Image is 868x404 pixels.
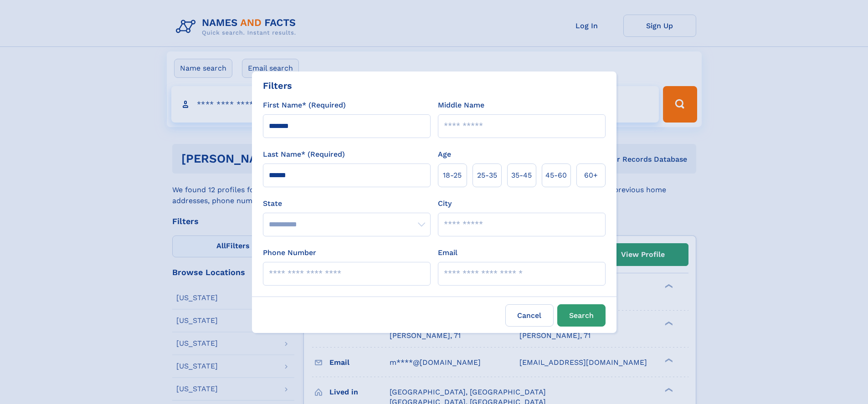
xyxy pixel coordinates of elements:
label: State [263,198,431,209]
span: 35‑45 [511,170,532,181]
span: 60+ [584,170,598,181]
label: Email [438,247,457,258]
div: Filters [263,79,292,92]
label: Last Name* (Required) [263,149,345,160]
label: Age [438,149,451,160]
label: Cancel [505,304,554,327]
label: Phone Number [263,247,316,258]
label: Middle Name [438,100,484,111]
span: 45‑60 [545,170,567,181]
button: Search [557,304,606,327]
span: 25‑35 [477,170,497,181]
span: 18‑25 [443,170,462,181]
label: First Name* (Required) [263,100,346,111]
label: City [438,198,452,209]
